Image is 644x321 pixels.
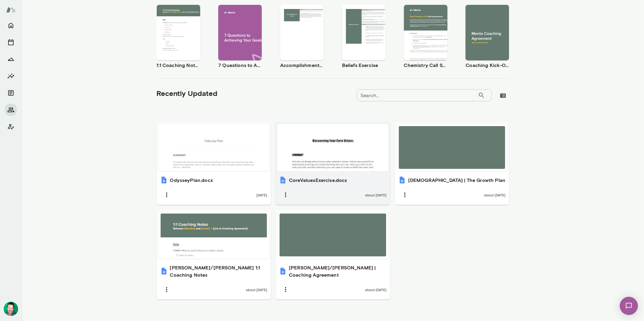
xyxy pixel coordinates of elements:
[5,70,17,82] button: Insights
[5,53,17,65] button: Growth Plan
[157,62,200,69] h6: 1:1 Coaching Notes
[5,19,17,31] button: Home
[4,302,18,316] img: Brian Lawrence
[160,176,168,184] img: OdysseyPlan.docx
[5,87,17,99] button: Documents
[289,264,386,278] h6: [PERSON_NAME]/[PERSON_NAME] | Coaching Agreement
[484,192,505,197] span: about [DATE]
[5,36,17,48] button: Sessions
[279,268,287,275] img: Chris/Brian | Coaching Agreement
[218,62,262,69] h6: 7 Questions to Achieving Your Goals
[365,192,386,197] span: about [DATE]
[289,176,347,184] h6: CoreValuesExercise.docx
[280,62,324,69] h6: Accomplishment Tracker
[342,62,386,69] h6: Beliefs Exercise
[365,287,386,292] span: about [DATE]
[404,62,447,69] h6: Chemistry Call Self-Assessment [Coaches only]
[256,192,267,197] span: [DATE]
[399,176,406,184] img: Christian | The Growth Plan
[466,62,509,69] h6: Coaching Kick-Off | Coaching Agreement
[157,88,218,98] h5: Recently Updated
[279,176,287,184] img: CoreValuesExercise.docx
[246,287,267,292] span: about [DATE]
[5,121,17,133] button: Client app
[170,176,213,184] h6: OdysseyPlan.docx
[160,268,168,275] img: Chris/Brian 1:1 Coaching Notes
[5,104,17,116] button: Members
[408,176,505,184] h6: [DEMOGRAPHIC_DATA] | The Growth Plan
[170,264,268,278] h6: [PERSON_NAME]/[PERSON_NAME] 1:1 Coaching Notes
[6,4,16,15] img: Mento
